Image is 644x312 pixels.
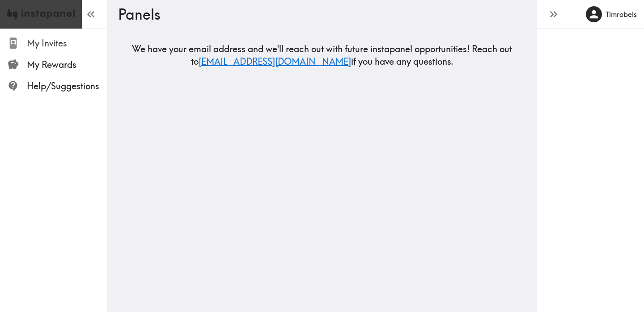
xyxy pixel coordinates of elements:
span: My Rewards [27,58,107,71]
h6: Timrobels [606,9,637,19]
h3: Panels [118,6,519,23]
h5: We have your email address and we'll reach out with future instapanel opportunities! Reach out to... [118,43,526,68]
a: [EMAIL_ADDRESS][DOMAIN_NAME] [199,56,351,67]
span: Help/Suggestions [27,80,107,92]
span: My Invites [27,37,107,50]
